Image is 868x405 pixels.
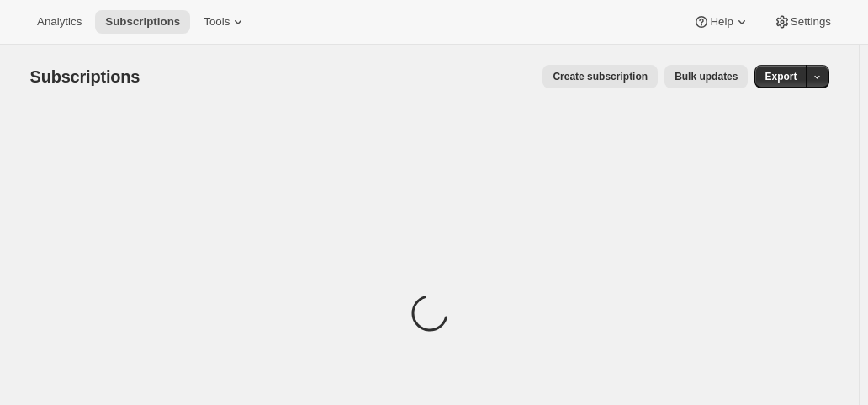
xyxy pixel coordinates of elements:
[675,70,738,83] span: Bulk updates
[764,10,841,34] button: Settings
[95,10,190,34] button: Subscriptions
[542,65,658,88] button: Create subscription
[683,10,759,34] button: Help
[193,10,257,34] button: Tools
[204,15,230,29] span: Tools
[105,15,180,29] span: Subscriptions
[27,10,92,34] button: Analytics
[664,65,748,88] button: Bulk updates
[37,15,82,29] span: Analytics
[710,15,733,29] span: Help
[765,70,797,83] span: Export
[30,67,140,86] span: Subscriptions
[791,15,831,29] span: Settings
[553,70,648,83] span: Create subscription
[754,65,807,88] button: Export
